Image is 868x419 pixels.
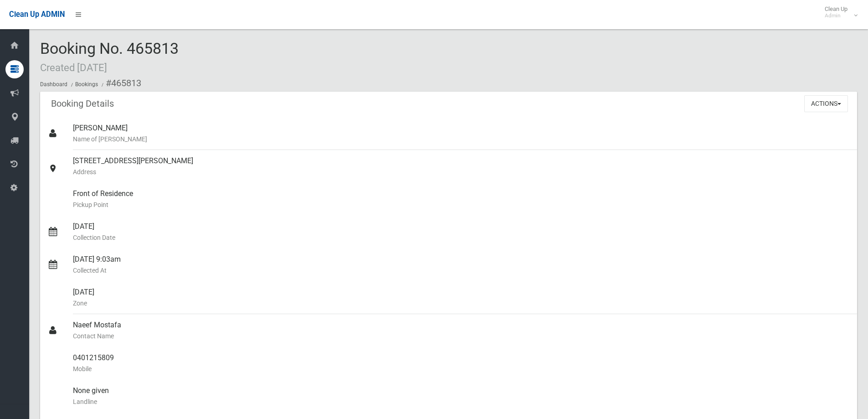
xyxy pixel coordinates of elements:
li: #465813 [99,75,141,92]
a: Dashboard [40,81,67,88]
small: Collected At [73,265,850,276]
div: [PERSON_NAME] [73,117,850,150]
small: Mobile [73,363,850,374]
div: [STREET_ADDRESS][PERSON_NAME] [73,150,850,183]
div: Naeef Mostafa [73,314,850,347]
small: Landline [73,396,850,407]
button: Actions [804,95,848,112]
div: [DATE] [73,216,850,248]
span: Clean Up [820,5,857,19]
div: [DATE] 9:03am [73,248,850,281]
span: Booking No. 465813 [40,39,179,75]
div: None given [73,380,850,413]
small: Contact Name [73,331,850,341]
div: [DATE] [73,281,850,314]
span: Clean Up ADMIN [9,10,65,19]
small: Collection Date [73,232,850,243]
div: Front of Residence [73,183,850,216]
small: Pickup Point [73,199,850,210]
div: 0401215809 [73,347,850,380]
small: Name of [PERSON_NAME] [73,134,850,145]
small: Address [73,166,850,177]
a: Bookings [75,81,98,88]
header: Booking Details [40,95,125,113]
small: Admin [825,12,847,19]
small: Created [DATE] [40,62,107,73]
small: Zone [73,298,850,309]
